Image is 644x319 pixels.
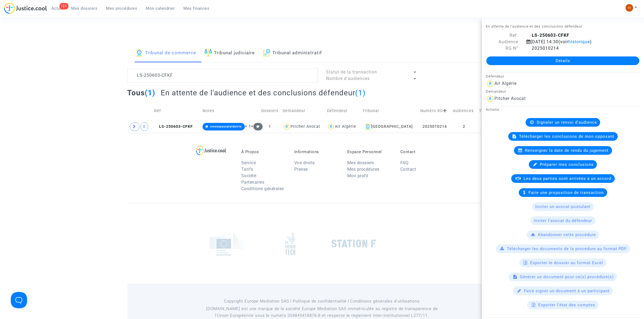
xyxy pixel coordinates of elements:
img: icon-banque.svg [136,49,143,56]
span: Nombre d'audiences [326,76,370,81]
td: 1 [259,120,281,133]
span: Télécharger les documents de la procédure au format PDF [507,246,627,251]
span: Inviter l'avocat du défendeur [534,218,592,223]
span: Abandonner cette procédure [538,232,596,237]
img: europe_commision.png [210,232,243,256]
img: stationf.png [332,240,376,248]
span: renvoipourplaidoirie [210,125,242,128]
td: Numéro RG [418,101,451,120]
h2: En attente de l'audience et des conclusions défendeur [161,88,366,98]
img: jc-logo.svg [4,3,47,14]
span: Inviter un avocat postulant [535,204,590,209]
a: Tribunal de commerce [136,44,196,62]
a: Presse [294,167,308,172]
a: Détails [486,56,639,65]
span: + 1 [245,124,251,129]
span: Préparer mes conclusions [540,162,594,167]
td: Demandeur [281,101,325,120]
a: Mes dossiers [67,4,102,12]
a: Contact [400,167,416,172]
span: Signaler un renvoi d'audience [537,120,597,125]
p: Contact [400,149,445,154]
td: Défendeur [325,101,361,120]
span: Mes procédures [106,6,137,11]
span: Renseigner la date de rendu du jugement [525,148,609,153]
span: Générer un document pour ce(s) procédure(s) [520,274,614,279]
a: Mon profil [347,173,368,178]
div: [DATE] 14:30 [522,39,630,45]
div: Pitcher Avocat [494,96,526,101]
span: Exporter l'état des comptes [538,303,595,307]
a: Conditions générales [241,186,284,191]
small: En attente de l'audience et des conclusions défendeur [486,24,582,28]
span: Faire une proposition de transaction [529,190,604,195]
h2: Tous [127,88,156,98]
span: historique [568,39,590,44]
img: icon-user.svg [486,79,494,88]
div: 121 [60,3,68,9]
img: icon-archive.svg [263,49,270,56]
a: Tribunal judiciaire [204,44,255,62]
a: Société [241,173,256,178]
a: 121Actus [47,4,67,12]
p: Copyright Europe Mediation SAS l Politique de confidentialité l Conditions générales d’utilisa... [199,298,445,305]
a: Vos droits [294,160,315,165]
small: Défendeur [486,74,504,78]
span: Mon calendrier [146,6,175,11]
td: 2025010214 [418,120,451,133]
span: (1) [145,88,156,97]
span: 2025010214 [526,46,559,51]
span: (1) [355,88,366,97]
img: icon-user.svg [486,95,494,103]
a: FAQ [400,160,409,165]
a: Service [241,160,256,165]
span: Exporter le dossier au format Excel [530,260,603,265]
div: [GEOGRAPHIC_DATA] [362,123,417,130]
div: Pitcher Avocat [290,124,320,129]
iframe: Help Scout Beacon - Open [11,292,27,308]
p: [DOMAIN_NAME] est une marque de la société Europe Mediation SAS immatriculée au registre de tr... [199,305,445,319]
small: Demandeur [486,89,506,93]
small: Actions [486,108,499,112]
span: Les deux parties sont arrivées à un accord [524,176,612,181]
a: Tarifs [241,167,253,172]
img: icon-user.svg [283,123,290,131]
div: Audience [482,39,522,45]
span: LS-250603-CFKF [154,124,193,129]
img: icon-banque.svg [365,123,371,130]
a: Tribunal administratif [263,44,322,62]
p: Informations [294,149,339,154]
td: Notes [201,101,259,120]
b: LS-250603-CFKF [532,33,569,38]
div: RG N° [482,45,522,52]
p: À Propos [241,149,286,154]
td: Réf. [152,101,201,120]
div: Air Algérie [494,81,517,86]
span: (voir ) [559,39,592,44]
img: icon-user.svg [327,123,335,131]
img: logo-lg.svg [196,146,226,155]
td: 2 [451,120,477,133]
span: Télécharger les conclusions de mon opposant [519,134,615,139]
a: Mes dossiers [347,160,374,165]
span: Statut de la transaction [326,69,377,75]
span: Mes finances [184,6,210,11]
td: Transaction [477,101,507,120]
td: Dossiers [259,101,281,120]
a: Mes procédures [347,167,379,172]
a: Mes finances [179,4,214,12]
div: Air Algérie [335,124,356,129]
a: Partenaires [241,180,265,185]
a: Mes procédures [102,4,142,12]
img: fc99b196863ffcca57bb8fe2645aafd9 [626,4,633,12]
span: Actus [51,6,63,11]
div: Ref. [482,32,522,39]
td: Tribunal [361,101,418,120]
span: Faire signer un document à un participant [524,288,610,293]
span: + [251,124,263,129]
img: icon-faciliter-sm.svg [204,49,212,56]
p: Espace Personnel [347,149,392,154]
a: Mon calendrier [142,4,179,12]
td: Audiences [451,101,477,120]
img: french_tech.png [285,232,295,255]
